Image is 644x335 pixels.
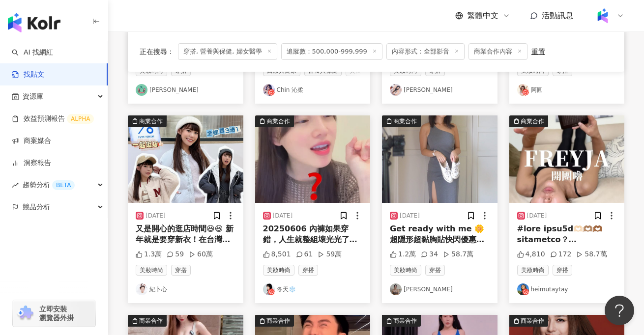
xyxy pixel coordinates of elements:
div: 59萬 [318,250,342,259]
span: 資源庫 [23,85,43,108]
div: [DATE] [146,212,166,220]
span: 內容形式：全部影音 [386,43,465,60]
img: KOL Avatar [136,84,147,96]
div: 4,810 [517,250,545,259]
div: 商業合作 [266,116,290,126]
div: 又是開心的逛店時間😆😆 新年就是要穿新衣！在台灣也可以這麽好買 50PERCENT這間寶藏店必須推薦給大家 會跟我一樣失心瘋👏🏻 這次影片分享了三套穿搭單品～每一樣都很實穿 店內款式超多各種風格... [136,223,235,246]
span: 美妝時尚 [136,265,167,276]
img: Kolr%20app%20icon%20%281%29.png [593,6,612,25]
img: chrome extension [16,306,35,321]
div: [DATE] [527,212,547,220]
img: KOL Avatar [517,84,529,96]
span: 商業合作內容 [468,43,527,60]
div: post-image商業合作 [128,115,243,203]
img: post-image [255,115,371,203]
div: 重置 [531,48,545,56]
a: 效益預測報告ALPHA [12,114,94,124]
img: post-image [509,115,625,203]
div: 商業合作 [393,316,417,326]
div: 商業合作 [521,116,544,126]
div: 172 [550,250,572,259]
span: 競品分析 [23,196,50,218]
span: 穿搭 [298,265,318,276]
span: 活動訊息 [542,11,573,20]
div: 58.7萬 [576,250,607,259]
a: KOL Avatar紀卜心 [136,283,235,295]
div: 60萬 [189,250,213,259]
iframe: Help Scout Beacon - Open [605,296,634,325]
a: KOL Avatar阿圓 [517,84,617,96]
div: 1.3萬 [136,250,162,259]
a: KOL Avatar冬天❄️ [263,283,363,295]
div: 商業合作 [139,316,163,326]
span: 正在搜尋 ： [140,48,174,56]
div: 58.7萬 [443,250,473,259]
div: 商業合作 [139,116,163,126]
img: KOL Avatar [517,283,529,295]
a: 找貼文 [12,70,44,80]
a: KOL AvatarChin 沁柔 [263,84,363,96]
div: 商業合作 [393,116,417,126]
div: Get ready with me 🌼 超隱形超黏胸貼快閃優惠至[DATE] 斜肩、露背、細肩、平口、低胸洋裝、貼身洋裝… 任何妳不想內衣出現的穿著 胸貼都是妳的好朋友 連結看我的精選動態✨ [390,223,490,246]
a: KOL Avatar[PERSON_NAME] [390,283,490,295]
div: #lore ipsu5d🫶🏻🫶🏽🫶🏾 sitametco？ adipiscin✨ ELITSE doe/te/in ut：8/94-56 91:56 🔗labor et do 🎁m6576ali... [517,223,617,246]
div: 61 [296,250,313,259]
img: KOL Avatar [390,84,402,96]
div: 34 [421,250,438,259]
div: post-image商業合作 [509,115,625,203]
div: [DATE] [273,212,293,220]
span: 穿搭 [425,265,445,276]
div: 商業合作 [266,316,290,326]
div: post-image商業合作 [255,115,371,203]
img: KOL Avatar [263,283,275,295]
div: BETA [52,180,75,190]
div: 1.2萬 [390,250,416,259]
a: 洞察報告 [12,158,51,168]
div: 商業合作 [521,316,544,326]
img: KOL Avatar [136,283,147,295]
span: rise [12,182,19,189]
span: 美妝時尚 [517,265,549,276]
img: KOL Avatar [263,84,275,96]
div: post-image商業合作 [382,115,498,203]
span: 美妝時尚 [263,265,294,276]
img: post-image [382,115,498,203]
img: logo [8,13,60,32]
span: 趨勢分析 [23,174,75,196]
a: KOL Avatar[PERSON_NAME] [136,84,235,96]
a: KOL Avatarheimutaytay [517,283,617,295]
a: 商案媒合 [12,136,51,146]
a: searchAI 找網紅 [12,48,53,57]
a: KOL Avatar[PERSON_NAME] [390,84,490,96]
div: 59 [167,250,184,259]
div: [DATE] [400,212,420,220]
span: 繁體中文 [467,10,498,21]
img: post-image [128,115,243,203]
div: 8,501 [263,250,291,259]
div: 20250606 內褲如果穿錯，人生就整組壞光光了～ 選對內褲 讓你連走路都可以囂張😆😆 瑪榭官網 [DATE]中慶開跑 6/6 1000 am ~6/19 1000 am 全館《$618免運 ... [263,223,363,246]
span: 立即安裝 瀏覽器外掛 [39,305,74,322]
span: 穿搭, 營養與保健, 婦女醫學 [178,43,277,60]
span: 追蹤數：500,000-999,999 [281,43,382,60]
span: 穿搭 [171,265,191,276]
span: 穿搭 [553,265,572,276]
img: KOL Avatar [390,283,402,295]
span: 美妝時尚 [390,265,421,276]
a: chrome extension立即安裝 瀏覽器外掛 [13,300,95,327]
